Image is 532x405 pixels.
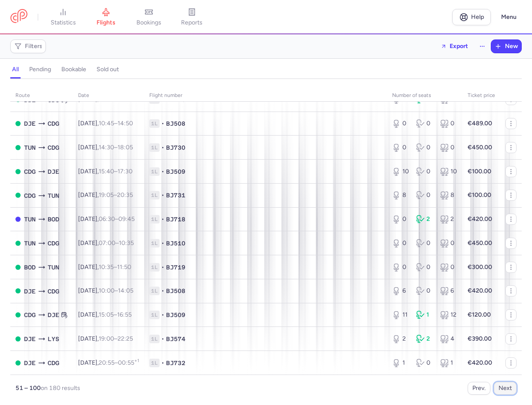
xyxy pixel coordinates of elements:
[78,335,133,342] span: [DATE],
[440,191,457,199] div: 8
[29,66,51,73] h4: pending
[161,239,164,248] span: •
[97,66,119,73] h4: sold out
[166,119,185,128] span: BJ508
[161,191,164,199] span: •
[161,287,164,295] span: •
[392,167,409,176] div: 10
[416,335,433,343] div: 2
[387,89,462,102] th: number of seats
[161,119,164,128] span: •
[149,143,160,152] span: 1L
[48,263,59,272] span: Carthage, Tunis, Tunisia
[416,263,433,272] div: 0
[12,66,19,73] h4: all
[78,191,133,199] span: [DATE],
[149,119,160,128] span: 1L
[181,19,203,27] span: reports
[99,359,139,366] span: –
[48,334,59,344] span: St-Exupéry, Lyon, France
[99,311,132,318] span: –
[392,215,409,224] div: 0
[48,167,59,176] span: Djerba-Zarzis, Djerba, Tunisia
[118,359,139,366] time: 00:55
[468,359,492,366] strong: €420.00
[166,143,185,152] span: BJ730
[24,334,36,344] span: Djerba-Zarzis, Djerba, Tunisia
[416,311,433,319] div: 1
[99,144,133,151] span: –
[452,9,491,25] a: Help
[11,40,45,53] button: Filters
[166,215,185,224] span: BJ718
[25,43,42,50] span: Filters
[78,359,139,366] span: [DATE],
[99,359,115,366] time: 20:55
[24,167,36,176] span: Charles De Gaulle, Paris, France
[450,43,468,49] span: Export
[127,8,170,27] a: bookings
[440,287,457,295] div: 6
[99,335,114,342] time: 19:00
[48,358,59,368] span: Charles De Gaulle, Paris, France
[24,287,36,296] span: Djerba-Zarzis, Djerba, Tunisia
[99,191,114,199] time: 19:05
[149,239,160,248] span: 1L
[99,287,133,294] span: –
[51,19,76,27] span: statistics
[99,335,133,342] span: –
[462,89,500,102] th: Ticket price
[24,239,36,248] span: Carthage, Tunis, Tunisia
[170,8,213,27] a: reports
[99,263,131,271] span: –
[416,191,433,199] div: 0
[78,311,132,318] span: [DATE],
[99,239,115,247] time: 07:00
[10,89,73,102] th: route
[78,120,133,127] span: [DATE],
[149,215,160,224] span: 1L
[48,310,59,320] span: DJE
[416,239,433,248] div: 0
[392,359,409,367] div: 1
[24,310,36,320] span: CDG
[15,384,41,392] strong: 51 – 100
[161,359,164,367] span: •
[161,263,164,272] span: •
[118,215,135,223] time: 09:45
[97,19,115,27] span: flights
[468,191,491,199] strong: €100.00
[136,19,161,27] span: bookings
[117,191,133,199] time: 20:35
[144,89,387,102] th: Flight number
[440,311,457,319] div: 12
[48,239,59,248] span: CDG
[440,239,457,248] div: 0
[118,168,133,175] time: 17:30
[42,8,85,27] a: statistics
[48,119,59,128] span: CDG
[166,287,185,295] span: BJ508
[99,120,133,127] span: –
[99,215,115,223] time: 06:30
[468,311,491,318] strong: €120.00
[78,287,133,294] span: [DATE],
[118,335,133,342] time: 22:25
[392,287,409,295] div: 6
[99,239,134,247] span: –
[468,335,492,342] strong: €390.00
[166,359,185,367] span: BJ732
[416,287,433,295] div: 0
[440,215,457,224] div: 2
[392,143,409,152] div: 0
[468,239,492,247] strong: €450.00
[416,167,433,176] div: 0
[78,168,133,175] span: [DATE],
[119,239,134,247] time: 10:35
[161,311,164,319] span: •
[99,287,115,294] time: 10:00
[435,39,474,53] button: Export
[73,89,144,102] th: date
[392,119,409,128] div: 0
[117,263,131,271] time: 11:50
